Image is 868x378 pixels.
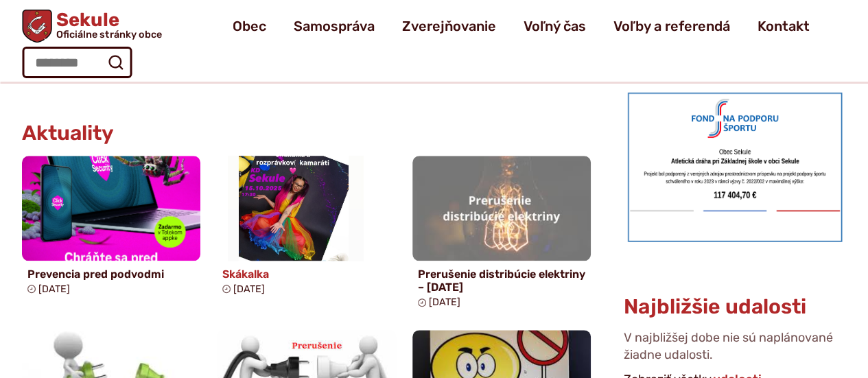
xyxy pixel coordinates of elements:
a: Voľný čas [524,7,586,45]
a: Obec [233,7,266,45]
img: Prejsť na domovskú stránku [22,10,51,43]
h1: Sekule [51,11,161,40]
p: V najbližšej dobe nie sú naplánované žiadne udalosti. [624,329,846,369]
img: draha.png [624,88,846,246]
span: Oficiálne stránky obce [56,29,162,39]
h3: Aktuality [22,122,114,145]
a: Voľby a referendá [613,7,730,45]
a: Prerušenie distribúcie elektriny – [DATE] [DATE] [412,156,591,314]
a: Skákalka [DATE] [217,156,395,300]
h4: Prerušenie distribúcie elektriny – [DATE] [418,268,585,294]
a: Samospráva [294,7,375,45]
a: Zverejňovanie [402,7,496,45]
span: [DATE] [429,296,460,308]
a: Prevencia pred podvodmi [DATE] [22,156,200,300]
h4: Prevencia pred podvodmi [27,268,195,281]
span: [DATE] [38,283,70,295]
a: Kontakt [758,7,810,45]
span: [DATE] [233,283,265,295]
a: Logo Sekule, prejsť na domovskú stránku. [22,10,161,43]
h3: Najbližšie udalosti [624,296,806,318]
h4: Skákalka [222,268,390,281]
